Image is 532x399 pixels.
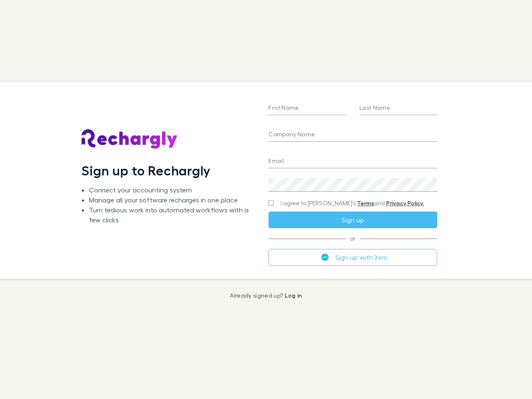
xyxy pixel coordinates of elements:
[285,292,302,299] a: Log in
[81,163,211,178] h1: Sign up to Rechargly
[386,199,424,207] a: Privacy Policy.
[268,249,437,266] button: Sign up with Xero
[230,292,302,299] p: Already signed up?
[357,199,374,207] a: Terms
[89,195,255,205] li: Manage all your software recharges in one place
[81,129,178,149] img: Rechargly's Logo
[321,254,329,261] img: Xero's logo
[268,238,437,239] span: or
[268,212,437,228] button: Sign up
[89,185,255,195] li: Connect your accounting system
[281,199,424,207] span: I agree to [PERSON_NAME]’s and
[89,205,255,225] li: Turn tedious work into automated workflows with a few clicks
